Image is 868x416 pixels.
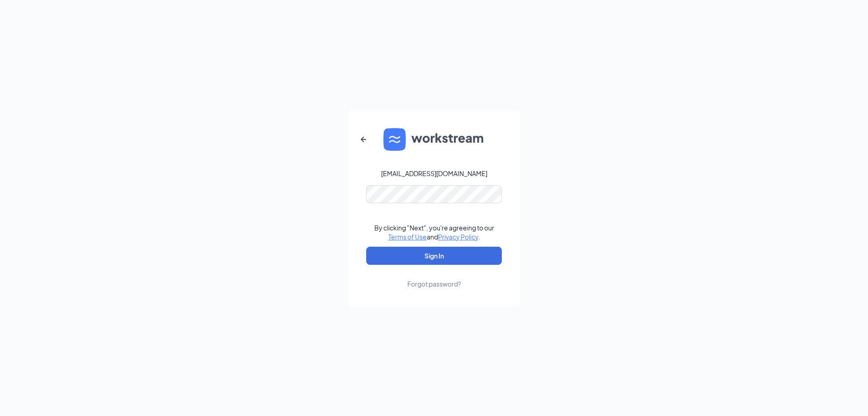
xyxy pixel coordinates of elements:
[438,233,478,241] a: Privacy Policy
[407,279,461,288] div: Forgot password?
[381,169,487,178] div: [EMAIL_ADDRESS][DOMAIN_NAME]
[383,128,485,151] img: WS logo and Workstream text
[358,134,369,145] svg: ArrowLeftNew
[407,265,461,288] a: Forgot password?
[366,247,502,265] button: Sign In
[374,223,494,241] div: By clicking "Next", you're agreeing to our and .
[388,233,427,241] a: Terms of Use
[353,129,374,150] button: ArrowLeftNew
